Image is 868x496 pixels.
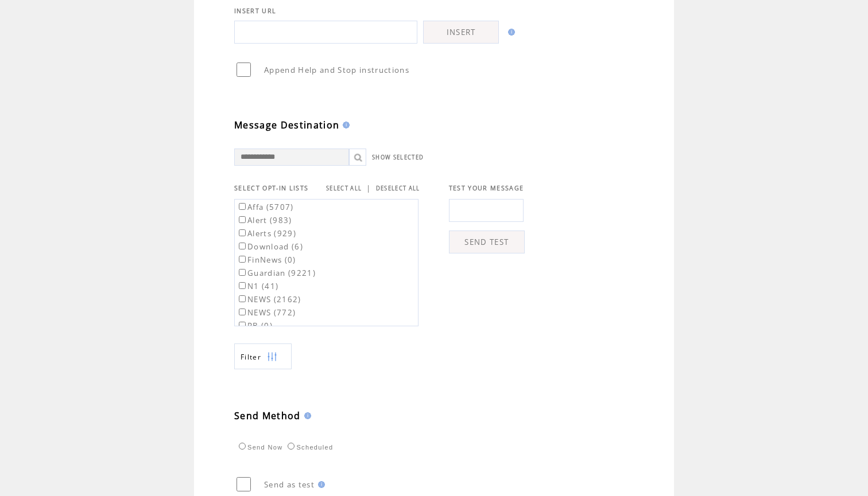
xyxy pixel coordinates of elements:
img: help.gif [301,412,311,419]
a: SELECT ALL [326,185,362,192]
label: NEWS (772) [237,307,296,318]
label: FinNews (0) [237,255,296,265]
label: Scheduled [285,444,333,451]
label: Alerts (929) [237,228,296,239]
span: Show filters [241,352,261,362]
span: Append Help and Stop instructions [264,65,409,75]
label: RB (0) [237,321,273,331]
img: filters.png [267,344,277,370]
input: Guardian (9221) [239,269,246,276]
label: NEWS (2162) [237,294,301,304]
input: NEWS (772) [239,308,246,315]
input: FinNews (0) [239,256,246,263]
label: Alert (983) [237,215,292,225]
input: Alert (983) [239,216,246,223]
img: help.gif [505,29,515,36]
input: Scheduled [288,443,294,450]
span: Message Destination [234,119,339,131]
a: Filter [234,343,292,369]
input: NEWS (2162) [239,295,246,302]
input: RB (0) [239,322,246,329]
span: TEST YOUR MESSAGE [449,184,524,192]
a: SHOW SELECTED [372,154,424,161]
span: INSERT URL [234,7,276,15]
img: help.gif [339,122,350,128]
a: DESELECT ALL [376,185,420,192]
label: Send Now [236,444,282,451]
a: INSERT [423,21,499,44]
span: Send Method [234,409,301,422]
input: N1 (41) [239,282,246,289]
label: N1 (41) [237,281,278,291]
input: Affa (5707) [239,203,246,210]
input: Send Now [239,443,246,450]
input: Download (6) [239,243,246,249]
input: Alerts (929) [239,229,246,236]
span: | [366,183,371,193]
span: SELECT OPT-IN LISTS [234,184,308,192]
span: Send as test [264,479,315,490]
img: help.gif [315,481,325,488]
label: Affa (5707) [237,202,294,212]
a: SEND TEST [449,231,525,253]
label: Guardian (9221) [237,268,316,278]
label: Download (6) [237,241,303,252]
